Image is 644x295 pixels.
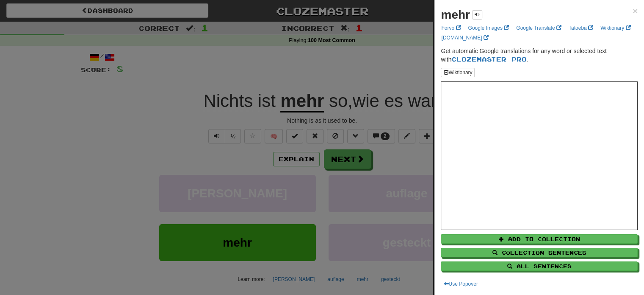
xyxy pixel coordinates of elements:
button: Close [633,6,638,15]
button: Collection Sentences [441,248,638,257]
a: Wiktionary [598,23,633,33]
p: Get automatic Google translations for any word or selected text with . [441,47,638,64]
span: × [633,6,638,16]
a: Tatoeba [566,23,596,33]
a: Google Images [465,23,511,33]
a: Clozemaster Pro [451,56,527,63]
a: Google Translate [514,23,564,33]
button: Add to Collection [441,234,638,244]
button: Use Popover [441,279,480,289]
a: Forvo [439,23,463,33]
strong: mehr [441,8,470,21]
a: [DOMAIN_NAME] [439,33,491,42]
button: Wiktionary [441,68,475,77]
button: All Sentences [441,261,638,271]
